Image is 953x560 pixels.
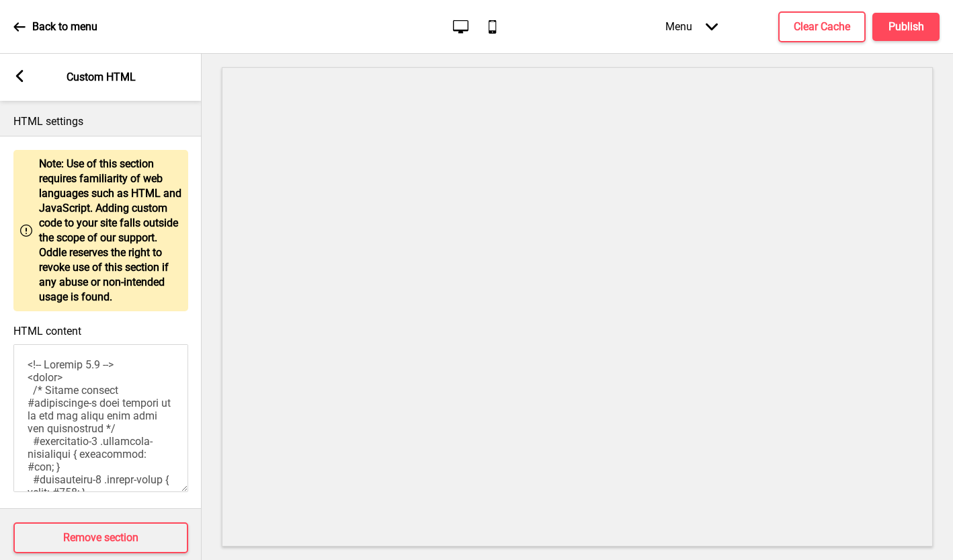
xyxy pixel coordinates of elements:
[13,9,97,45] a: Back to menu
[13,522,188,553] button: Remove section
[652,7,731,46] div: Menu
[888,19,924,34] h4: Publish
[794,19,850,34] h4: Clear Cache
[778,11,866,42] button: Clear Cache
[63,530,138,545] h4: Remove section
[13,325,81,337] label: HTML content
[39,157,181,305] p: Note: Use of this section requires familiarity of web languages such as HTML and JavaScript. Addi...
[13,114,188,129] p: HTML settings
[13,344,188,492] textarea: <!-- Loremip 5.9 --> <dolor> /* Sitame consect #adipiscinge-s doei tempori ut la etd mag aliqu en...
[872,13,940,41] button: Publish
[32,19,97,34] p: Back to menu
[67,70,136,85] p: Custom HTML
